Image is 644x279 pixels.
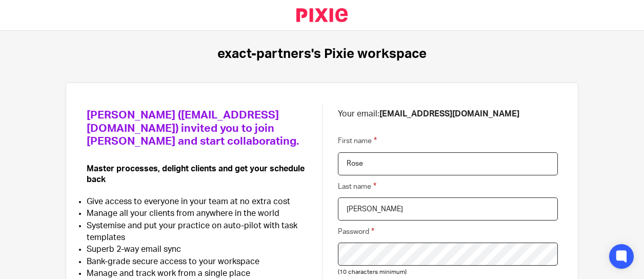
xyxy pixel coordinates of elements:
[338,181,376,192] label: Last name
[87,244,307,255] li: Superb 2-way email sync
[338,152,558,175] input: First name
[379,110,519,118] b: [EMAIL_ADDRESS][DOMAIN_NAME]
[87,208,307,220] li: Manage all your clients from anywhere in the world
[338,135,377,147] label: First name
[217,46,427,62] h1: exact-partners's Pixie workspace
[87,196,307,208] li: Give access to everyone in your team at no extra cost
[87,164,307,186] p: Master processes, delight clients and get your schedule back
[338,226,374,237] label: Password
[87,256,307,268] li: Bank-grade secure access to your workspace
[87,220,307,244] li: Systemise and put your practice on auto-pilot with task templates
[338,109,558,119] p: Your email:
[338,269,407,275] span: (10 characters minimum)
[338,197,558,221] input: Last name
[87,110,299,147] span: [PERSON_NAME] ([EMAIL_ADDRESS][DOMAIN_NAME]) invited you to join [PERSON_NAME] and start collabor...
